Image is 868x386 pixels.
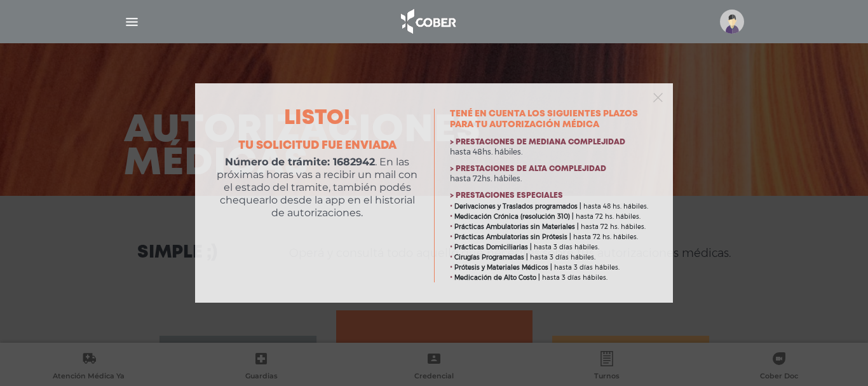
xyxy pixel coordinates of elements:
[454,253,528,261] b: Cirugías Programadas |
[454,233,571,241] b: Prácticas Ambulatorias sin Prótesis |
[450,191,653,200] h4: > Prestaciones especiales
[450,174,653,184] p: hasta 72hs. hábiles.
[554,263,620,272] span: hasta 3 días hábiles.
[454,263,552,272] b: Prótesis y Materiales Médicos |
[583,202,648,210] span: hasta 48 hs. hábiles.
[215,139,419,153] h4: Tu solicitud fue enviada
[454,223,579,231] b: Prácticas Ambulatorias sin Materiales |
[450,165,653,174] h4: > Prestaciones de alta complejidad
[450,138,653,147] h4: > Prestaciones de mediana complejidad
[450,109,653,130] h3: Tené en cuenta los siguientes plazos para tu autorización médica
[576,212,641,221] span: hasta 72 hs. hábiles.
[573,233,638,241] span: hasta 72 hs. hábiles.
[215,109,419,129] h2: Listo!
[534,243,599,251] span: hasta 3 días hábiles.
[454,273,540,282] b: Medicación de Alto Costo |
[215,156,419,219] p: . En las próximas horas vas a recibir un mail con el estado del tramite, también podés chequearlo...
[454,202,581,210] b: Derivaciones y Traslados programados |
[225,156,375,168] b: Número de trámite: 1682942
[454,212,574,221] b: Medicación Crónica (resolución 310) |
[450,147,653,157] p: hasta 48hs. hábiles.
[530,253,595,261] span: hasta 3 días hábiles.
[542,273,607,282] span: hasta 3 días hábiles.
[581,223,646,231] span: hasta 72 hs. hábiles.
[454,243,532,251] b: Prácticas Domiciliarias |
